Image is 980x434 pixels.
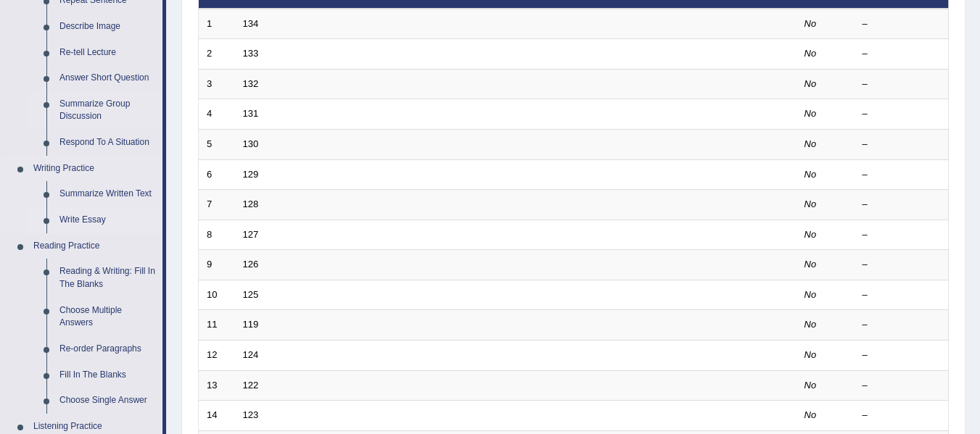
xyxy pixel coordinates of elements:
[53,65,162,91] a: Answer Short Question
[804,349,817,360] em: No
[862,318,941,332] div: –
[862,168,941,182] div: –
[862,198,941,212] div: –
[199,159,235,190] td: 6
[243,380,259,391] a: 122
[804,169,817,180] em: No
[804,18,817,29] em: No
[243,169,259,180] a: 129
[804,319,817,330] em: No
[862,228,941,242] div: –
[53,259,162,297] a: Reading & Writing: Fill In The Blanks
[53,388,162,414] a: Choose Single Answer
[53,91,162,130] a: Summarize Group Discussion
[804,259,817,270] em: No
[862,349,941,362] div: –
[243,289,259,300] a: 125
[199,310,235,341] td: 11
[53,14,162,40] a: Describe Image
[862,17,941,31] div: –
[53,336,162,362] a: Re-order Paragraphs
[199,190,235,220] td: 7
[27,156,162,182] a: Writing Practice
[862,107,941,121] div: –
[862,47,941,61] div: –
[243,78,259,89] a: 132
[804,48,817,59] em: No
[804,138,817,149] em: No
[199,220,235,250] td: 8
[53,362,162,388] a: Fill In The Blanks
[804,108,817,119] em: No
[862,78,941,91] div: –
[804,229,817,240] em: No
[199,69,235,99] td: 3
[53,130,162,156] a: Respond To A Situation
[804,289,817,300] em: No
[243,48,259,59] a: 133
[53,298,162,336] a: Choose Multiple Answers
[862,138,941,151] div: –
[199,99,235,130] td: 4
[804,409,817,420] em: No
[862,379,941,393] div: –
[199,250,235,280] td: 9
[243,259,259,270] a: 126
[199,9,235,39] td: 1
[243,319,259,330] a: 119
[804,199,817,209] em: No
[53,181,162,207] a: Summarize Written Text
[243,349,259,360] a: 124
[862,258,941,272] div: –
[27,233,162,259] a: Reading Practice
[243,229,259,240] a: 127
[199,280,235,310] td: 10
[53,40,162,66] a: Re-tell Lecture
[199,340,235,370] td: 12
[243,409,259,420] a: 123
[243,199,259,209] a: 128
[243,18,259,29] a: 134
[804,380,817,391] em: No
[804,78,817,89] em: No
[243,138,259,149] a: 130
[199,39,235,70] td: 2
[862,409,941,422] div: –
[243,108,259,119] a: 131
[53,207,162,233] a: Write Essay
[199,370,235,401] td: 13
[199,130,235,160] td: 5
[199,401,235,431] td: 14
[862,288,941,302] div: –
